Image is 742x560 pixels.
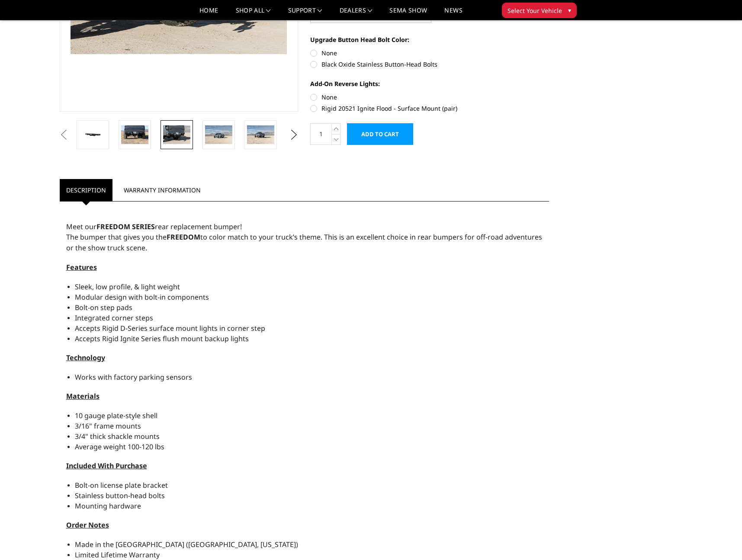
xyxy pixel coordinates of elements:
[310,48,549,58] label: None
[508,6,562,15] span: Select Your Vehicle
[310,104,549,113] label: Rigid 20521 Ignite Flood - Surface Mount (pair)
[163,125,190,144] img: 2021-2025 Ford Raptor - Freedom Series - Rear Bumper
[167,232,200,242] strong: FREEDOM
[66,222,242,231] span: Meet our rear replacement bumper!
[75,303,132,312] span: Bolt-on step pads
[75,323,265,333] span: Accepts Rigid D-Series surface mount lights in corner step
[75,282,180,291] span: Sleek, low profile, & light weight
[66,353,105,362] span: Technology
[444,7,462,20] a: News
[75,540,298,549] span: Made in the [GEOGRAPHIC_DATA] ([GEOGRAPHIC_DATA], [US_STATE])
[96,222,155,231] strong: FREEDOM SERIES
[310,35,549,44] label: Upgrade Button Head Bolt Color:
[66,232,542,253] span: The bumper that gives you the to color match to your truck’s theme. This is an excellent choice i...
[75,334,249,343] span: Accepts Rigid Ignite Series flush mount backup lights
[347,123,413,145] input: Add to Cart
[75,550,160,560] span: Limited Lifetime Warranty
[568,6,571,15] span: ▾
[75,372,192,382] span: Works with factory parking sensors
[199,7,218,20] a: Home
[75,411,157,420] span: 10 gauge plate-style shell
[340,7,373,20] a: Dealers
[66,391,100,401] span: Materials
[66,461,147,470] span: Included With Purchase
[75,292,209,302] span: Modular design with bolt-in components
[205,125,232,144] img: 2021-2025 Ford Raptor - Freedom Series - Rear Bumper
[699,518,742,560] iframe: Chat Widget
[288,7,322,20] a: Support
[310,79,549,88] label: Add-On Reverse Lights:
[236,7,271,20] a: shop all
[58,128,71,141] button: Previous
[75,480,168,490] span: Bolt-on license plate bracket
[121,125,148,144] img: 2021-2025 Ford Raptor - Freedom Series - Rear Bumper
[117,179,207,201] a: Warranty Information
[75,491,165,500] span: Stainless button-head bolts
[60,179,112,201] a: Description
[66,520,109,530] span: Order Notes
[247,125,274,144] img: 2021-2025 Ford Raptor - Freedom Series - Rear Bumper
[287,128,300,141] button: Next
[75,421,141,431] span: 3/16" frame mounts
[310,93,549,102] label: None
[75,313,153,323] span: Integrated corner steps
[66,262,97,272] span: Features
[75,501,141,511] span: Mounting hardware
[389,7,427,20] a: SEMA Show
[310,60,549,69] label: Black Oxide Stainless Button-Head Bolts
[75,442,164,451] span: Average weight 100-120 lbs
[502,3,577,18] button: Select Your Vehicle
[75,432,160,441] span: 3/4" thick shackle mounts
